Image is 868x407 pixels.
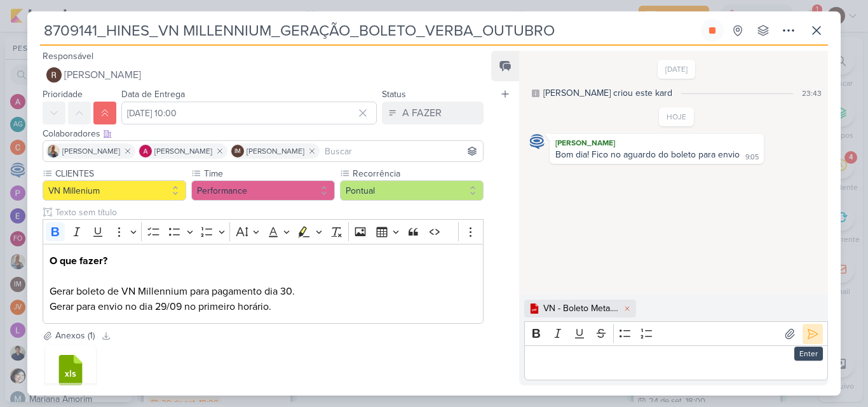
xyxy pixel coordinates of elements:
[351,167,484,180] label: Recorrência
[543,302,620,315] div: VN - Boleto Meta.pdf
[234,149,241,155] p: IM
[524,321,828,346] div: Editor toolbar
[54,167,186,180] label: CLIENTES
[154,145,212,157] span: [PERSON_NAME]
[203,167,335,180] label: Time
[45,383,96,396] div: VN MILLENNIUM_Plano de Mídia_De Agosto V2 (3).xlsx
[43,219,484,244] div: Editor toolbar
[47,145,60,157] img: Iara Santos
[402,105,442,121] div: A FAZER
[555,149,740,160] div: Bom dia! Fico no aguardo do boleto para envio
[524,345,828,380] div: Editor editing area: main
[50,255,107,267] strong: O que fazer?
[543,86,672,100] div: [PERSON_NAME] criou este kard
[231,145,244,157] div: Isabella Machado Guimarães
[43,63,484,86] button: [PERSON_NAME]
[794,347,823,361] div: Enter
[322,143,480,159] input: Buscar
[247,145,304,157] span: [PERSON_NAME]
[707,25,717,36] div: Parar relógio
[552,137,761,149] div: [PERSON_NAME]
[340,180,484,201] button: Pontual
[64,67,141,83] span: [PERSON_NAME]
[382,89,406,100] label: Status
[53,206,484,219] input: Texto sem título
[121,89,185,100] label: Data de Entrega
[43,127,484,140] div: Colaboradores
[62,145,120,157] span: [PERSON_NAME]
[191,180,335,201] button: Performance
[55,329,95,342] div: Anexos (1)
[40,19,698,42] input: Kard Sem Título
[43,244,484,324] div: Editor editing area: main
[382,102,484,124] button: A FAZER
[529,134,545,149] img: Caroline Traven De Andrade
[802,88,822,99] div: 23:43
[745,152,759,163] div: 9:05
[46,67,62,83] img: Rafael Dornelles
[50,253,477,314] p: Gerar boleto de VN Millennium para pagamento dia 30. Gerar para envio no dia 29/09 no primeiro ho...
[139,145,152,157] img: Alessandra Gomes
[43,180,186,201] button: VN Millenium
[43,51,93,62] label: Responsável
[43,89,83,100] label: Prioridade
[121,102,377,124] input: Select a date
